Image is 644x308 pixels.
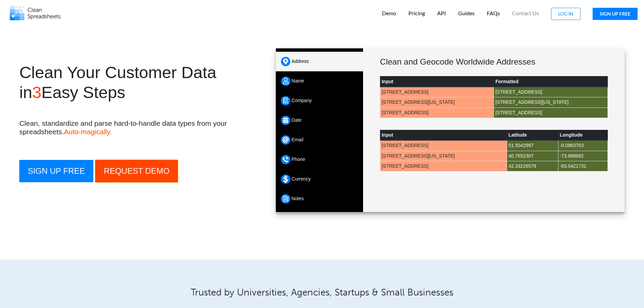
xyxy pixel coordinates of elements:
[494,87,608,97] td: [STREET_ADDRESS]
[380,161,507,171] td: [STREET_ADDRESS]
[380,151,507,161] td: [STREET_ADDRESS][US_STATE]
[281,96,290,105] img: Company.png
[291,78,304,84] span: Name
[19,119,266,136] h4: Clean, standardize and parse hard-to-handle data types from your spreadsheets.
[408,10,425,17] p: Pricing
[558,161,607,171] td: -83.0421731
[380,57,608,67] h3: Clean and Geocode Worldwide Addresses
[281,76,290,86] img: Name.png
[19,63,266,102] h1: Clean Your Customer Data in Easy Steps
[382,10,396,17] p: Demo
[558,151,607,161] td: -73.988682
[291,98,312,103] span: Company
[281,174,290,184] img: Currency.png
[558,11,573,17] span: LOG IN
[507,130,558,140] th: Latitude
[494,97,608,108] td: [STREET_ADDRESS][US_STATE]
[380,140,507,151] td: [STREET_ADDRESS]
[512,10,539,16] span: Contact Us
[437,10,446,17] p: API
[281,155,290,164] img: Phone.png
[558,140,607,151] td: -0.0863703
[380,97,494,108] td: [STREET_ADDRESS][US_STATE]
[281,194,290,204] img: Notes.png
[281,57,290,66] img: Address.png
[558,130,607,140] th: Longitude
[458,10,475,17] p: Guides
[380,76,494,87] th: Input
[507,140,558,151] td: 51.5042997
[291,137,303,142] span: Email
[380,130,507,140] th: Input
[291,157,305,162] span: Phone
[10,6,61,20] img: Logo.png
[593,8,638,20] button: SIGN UP FREE
[487,10,500,17] p: FAQs
[380,87,494,97] td: [STREET_ADDRESS]
[507,151,558,161] td: 40.7652307
[281,116,290,125] img: Date.png
[380,108,494,118] td: [STREET_ADDRESS]
[281,135,290,145] img: Email.png
[32,83,41,101] span: 3
[64,128,112,136] span: Auto-magically.
[507,161,558,171] td: 42.33226579
[291,117,302,123] span: Date
[291,58,309,64] span: Address
[19,160,93,182] button: SIGN UP FREE
[291,176,311,182] span: Currency
[494,76,608,87] th: Formatted
[551,8,580,20] button: LOG IN
[291,196,304,201] span: Notes
[494,108,608,118] td: [STREET_ADDRESS]
[95,160,178,183] button: REQUEST DEMO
